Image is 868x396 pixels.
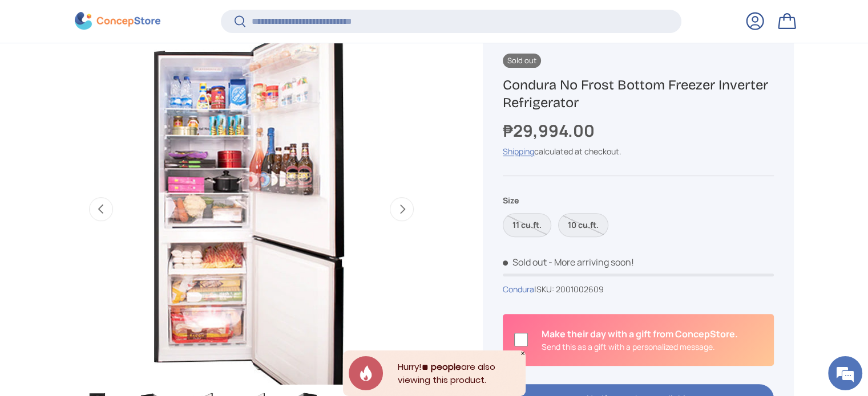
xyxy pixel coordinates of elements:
[556,284,604,295] span: 2001002609
[503,54,541,68] span: Sold out
[503,284,534,295] a: Condura
[503,146,534,157] a: Shipping
[503,119,597,142] strong: ₱29,994.00
[59,64,192,79] div: Chat with us now
[558,213,608,238] label: Sold out
[548,256,634,268] p: - More arriving soon!
[503,145,773,157] div: calculated at checkout.
[187,6,215,33] div: Minimize live chat window
[542,327,738,353] div: Is this a gift?
[534,284,604,295] span: |
[66,123,158,238] span: We're online!
[503,76,773,112] h1: Condura No Frost Bottom Freezer Inverter Refrigerator
[520,350,526,356] div: Close
[503,213,551,238] label: Sold out
[503,194,519,206] legend: Size
[75,13,160,30] img: ConcepStore
[514,333,528,346] input: Is this a gift?
[536,284,554,295] span: SKU:
[6,270,217,310] textarea: Type your message and hit 'Enter'
[503,256,547,268] span: Sold out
